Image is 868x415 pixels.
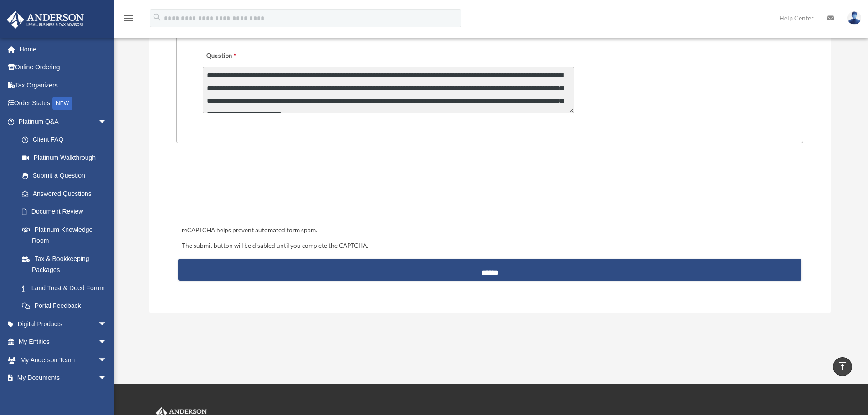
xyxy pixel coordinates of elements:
[152,12,162,22] i: search
[178,241,801,251] div: The submit button will be disabled until you complete the CAPTCHA.
[98,369,116,388] span: arrow_drop_down
[837,361,848,372] i: vertical_align_top
[179,171,318,207] iframe: reCAPTCHA
[6,351,121,369] a: My Anderson Teamarrow_drop_down
[13,220,121,250] a: Platinum Knowledge Room
[98,315,116,333] span: arrow_drop_down
[203,50,273,63] label: Question
[123,16,134,24] a: menu
[13,297,121,315] a: Portal Feedback
[13,279,121,297] a: Land Trust & Deed Forum
[13,131,121,149] a: Client FAQ
[13,184,121,203] a: Answered Questions
[123,13,134,24] i: menu
[6,369,121,387] a: My Documentsarrow_drop_down
[6,94,121,113] a: Order StatusNEW
[98,333,116,352] span: arrow_drop_down
[52,97,72,110] div: NEW
[6,113,121,131] a: Platinum Q&Aarrow_drop_down
[98,113,116,131] span: arrow_drop_down
[6,40,121,58] a: Home
[13,167,116,185] a: Submit a Question
[6,333,121,351] a: My Entitiesarrow_drop_down
[178,225,801,236] div: reCAPTCHA helps prevent automated form spam.
[833,357,852,376] a: vertical_align_top
[4,11,87,29] img: Anderson Advisors Platinum Portal
[6,315,121,333] a: Digital Productsarrow_drop_down
[6,58,121,77] a: Online Ordering
[13,250,121,279] a: Tax & Bookkeeping Packages
[6,76,121,94] a: Tax Organizers
[847,11,861,25] img: User Pic
[13,149,121,167] a: Platinum Walkthrough
[98,351,116,369] span: arrow_drop_down
[13,203,121,221] a: Document Review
